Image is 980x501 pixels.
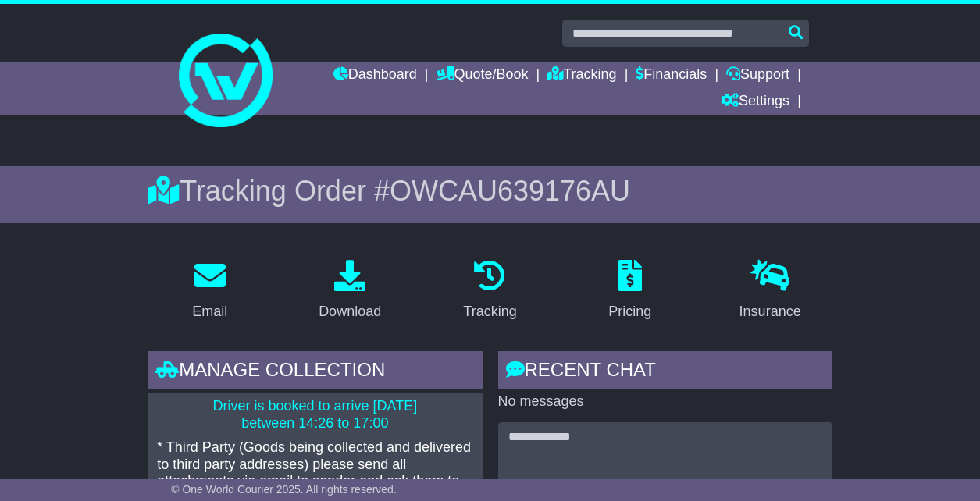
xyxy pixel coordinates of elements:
[182,254,237,328] a: Email
[721,89,789,115] a: Settings
[598,254,661,328] a: Pricing
[463,301,516,322] div: Tracking
[547,62,616,89] a: Tracking
[498,393,832,410] p: No messages
[148,174,832,208] div: Tracking Order #
[726,62,789,89] a: Support
[498,351,832,393] div: RECENT CHAT
[333,62,417,89] a: Dashboard
[192,301,227,322] div: Email
[636,62,707,89] a: Financials
[390,175,630,207] span: OWCAU639176AU
[308,254,391,328] a: Download
[319,301,381,322] div: Download
[739,301,801,322] div: Insurance
[608,301,651,322] div: Pricing
[148,351,482,393] div: Manage collection
[729,254,811,328] a: Insurance
[437,62,529,89] a: Quote/Book
[453,254,526,328] a: Tracking
[157,398,472,432] p: Driver is booked to arrive [DATE] between 14:26 to 17:00
[171,483,397,496] span: © One World Courier 2025. All rights reserved.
